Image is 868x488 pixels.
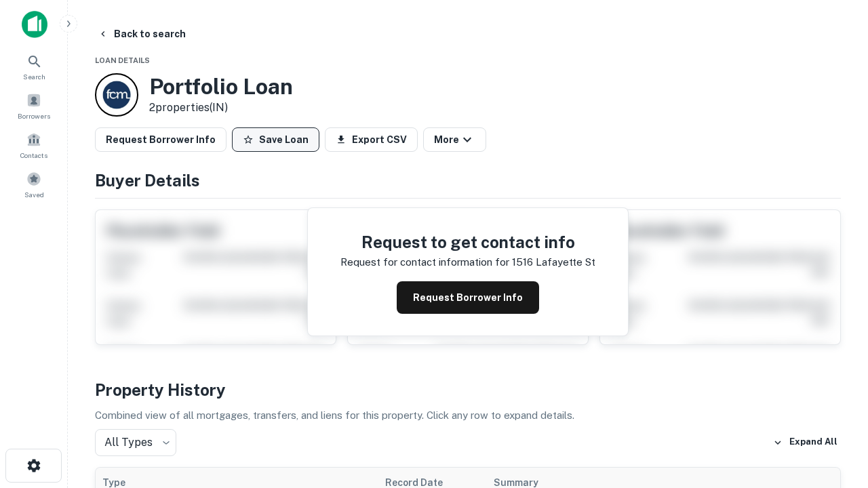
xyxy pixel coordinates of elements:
h4: Property History [95,378,841,402]
img: capitalize-icon.png [22,11,47,38]
a: Saved [4,166,64,203]
a: Search [4,48,64,85]
p: 1516 lafayette st [512,254,595,270]
button: Save Loan [232,127,319,152]
h4: Buyer Details [95,168,841,192]
p: 2 properties (IN) [149,100,293,116]
span: Saved [24,189,44,200]
h3: Portfolio Loan [149,74,293,100]
button: Export CSV [325,127,418,152]
button: Request Borrower Info [95,127,226,152]
span: Loan Details [95,56,150,64]
a: Contacts [4,127,64,163]
span: Contacts [20,150,47,161]
h4: Request to get contact info [340,230,595,254]
button: More [423,127,486,152]
p: Request for contact information for [340,254,509,270]
button: Request Borrower Info [397,281,539,314]
div: All Types [95,429,176,456]
a: Borrowers [4,87,64,124]
button: Back to search [92,22,191,46]
iframe: Chat Widget [800,380,868,445]
span: Search [23,71,45,82]
span: Borrowers [18,110,50,121]
p: Combined view of all mortgages, transfers, and liens for this property. Click any row to expand d... [95,407,841,424]
button: Expand All [770,432,841,453]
